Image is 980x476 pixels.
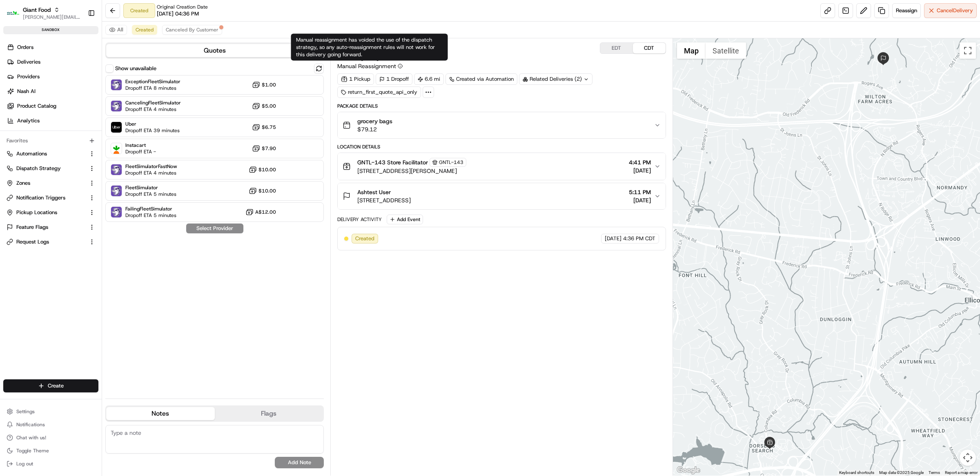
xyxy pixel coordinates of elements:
span: Dropoff ETA 4 minutes [125,170,177,176]
button: grocery bags$79.12 [338,112,666,138]
span: Log out [16,461,33,467]
button: Giant Food [23,6,51,14]
button: $10.00 [249,187,276,195]
p: Welcome 👋 [8,33,149,46]
span: Product Catalog [17,102,56,110]
button: Manual Reassignment [337,62,403,70]
button: A$12.00 [245,208,276,216]
img: Uber [111,122,122,133]
button: CancelDelivery [924,3,977,18]
a: Notification Triggers [7,194,85,201]
span: $5.00 [262,103,276,109]
div: 💻 [69,183,76,190]
span: Pylon [81,202,99,208]
span: Notification Triggers [16,194,65,201]
span: [PERSON_NAME] [25,126,66,133]
span: grocery bags [357,117,392,125]
span: Notifications [16,421,45,428]
span: Orders [17,44,33,51]
span: Manual Reassignment [337,62,396,70]
button: Create [3,379,98,392]
button: $10.00 [249,166,276,174]
img: CancelingFleetSimulator [111,101,122,111]
span: $7.90 [262,145,276,152]
span: Map data ©2025 Google [879,470,924,475]
span: Feature Flags [16,224,48,231]
button: Dispatch Strategy [3,162,98,175]
img: Instacart [111,143,122,154]
button: Automations [3,147,98,160]
div: Start new chat [37,78,134,86]
img: 1736555255976-a54dd68f-1ca7-489b-9aae-adbdc363a1c4 [8,78,23,93]
a: Nash AI [3,85,102,98]
span: ExceptionFleetSimulator [125,78,180,85]
button: Log out [3,458,98,469]
span: Ashtest User [357,188,391,196]
span: • [68,148,71,155]
span: 4:36 PM CDT [623,235,655,242]
span: FailingFleetSimulator [125,206,176,212]
div: return_first_quote_api_only [337,86,421,98]
span: Dropoff ETA - [125,148,156,155]
button: $7.90 [252,144,276,153]
button: Pickup Locations [3,206,98,219]
img: Google [675,465,702,476]
a: Orders [3,41,102,54]
span: Reassign [896,7,917,14]
img: Ami Wang [8,141,21,154]
img: Tiffany Volk [8,119,21,132]
div: Favorites [3,134,98,147]
input: Clear [21,53,135,61]
span: Zones [16,179,30,187]
a: Dispatch Strategy [7,165,85,172]
span: [DATE] [72,126,89,133]
a: Open this area in Google Maps (opens a new window) [675,465,702,476]
a: Analytics [3,114,102,127]
span: Dropoff ETA 8 minutes [125,85,180,91]
a: Automations [7,150,85,157]
button: Quotes [106,44,323,57]
span: Providers [17,73,40,80]
button: Start new chat [139,80,149,90]
span: Knowledge Base [16,182,62,190]
a: Feature Flags [7,224,85,231]
span: API Documentation [77,182,131,190]
a: Created via Automation [445,73,517,85]
button: See all [127,104,149,114]
div: 📗 [8,183,15,190]
a: Product Catalog [3,100,102,113]
a: Pickup Locations [7,209,85,216]
button: Toggle fullscreen view [960,42,976,59]
div: We're available if you need us! [37,86,112,93]
a: Terms [929,470,940,475]
button: Reassign [892,3,921,18]
button: Ashtest User[STREET_ADDRESS]5:11 PM[DATE] [338,183,666,209]
span: [STREET_ADDRESS] [357,196,411,204]
span: Uber [125,121,180,127]
span: $79.12 [357,125,392,133]
button: Toggle Theme [3,445,98,456]
span: Deliveries [17,58,40,66]
button: Request Logs [3,235,98,248]
div: 6.6 mi [414,73,444,85]
button: Chat with us! [3,432,98,443]
div: Delivery Activity [337,216,382,223]
span: Nash AI [17,88,36,95]
button: Map camera controls [960,449,976,466]
span: [DATE] [72,148,89,155]
button: Keyboard shortcuts [839,470,874,476]
button: Feature Flags [3,221,98,234]
span: FleetSimulatorFastNow [125,163,177,170]
span: Toggle Theme [16,447,49,454]
span: CancelingFleetSimulator [125,100,181,106]
img: FleetSimulator [111,186,122,196]
button: Giant FoodGiant Food[PERSON_NAME][EMAIL_ADDRESS][DOMAIN_NAME] [3,3,85,23]
span: Dropoff ETA 39 minutes [125,127,180,134]
span: Automations [16,150,47,157]
span: Pickup Locations [16,209,57,216]
span: A$12.00 [255,209,276,215]
span: 5:11 PM [629,188,651,196]
div: Past conversations [8,106,52,113]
